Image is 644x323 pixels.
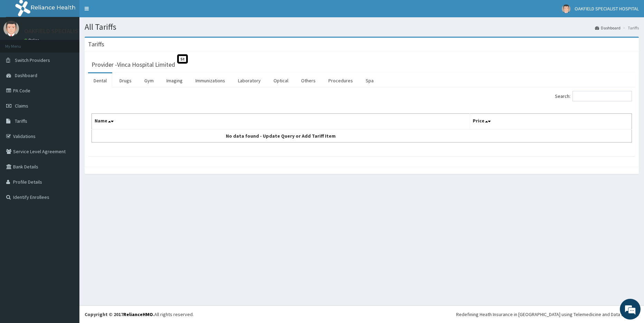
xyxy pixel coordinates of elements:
li: Tariffs [621,25,639,31]
h3: Provider - Vinca Hospital Limited [92,62,175,68]
img: User Image [3,21,19,36]
a: Gym [139,73,159,88]
a: Optical [268,73,294,88]
h3: Tariffs [88,41,104,47]
a: Online [24,38,41,43]
a: Imaging [161,73,188,88]
div: Redefining Heath Insurance in [GEOGRAPHIC_DATA] using Telemedicine and Data Science! [456,311,639,318]
span: Switch Providers [15,57,50,63]
a: Dashboard [595,25,621,31]
img: User Image [562,4,570,13]
p: OAKFIELD SPECIALIST HOSPITAL [24,28,110,34]
a: Dental [88,73,112,88]
a: Procedures [323,73,358,88]
span: Dashboard [15,72,37,79]
label: Search: [555,91,632,101]
a: Others [296,73,321,88]
footer: All rights reserved. [79,305,644,323]
h1: All Tariffs [85,22,639,31]
th: Name [92,114,470,130]
a: RelianceHMO [123,311,153,317]
a: Laboratory [232,73,266,88]
a: Spa [360,73,379,88]
a: Immunizations [190,73,231,88]
a: Drugs [114,73,137,88]
span: St [177,54,188,64]
th: Price [470,114,632,130]
span: OAKFIELD SPECIALIST HOSPITAL [575,6,639,12]
input: Search: [573,91,632,101]
td: No data found - Update Query or Add Tariff Item [92,129,470,142]
span: Claims [15,103,28,109]
strong: Copyright © 2017 . [85,311,154,317]
span: Tariffs [15,118,27,124]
